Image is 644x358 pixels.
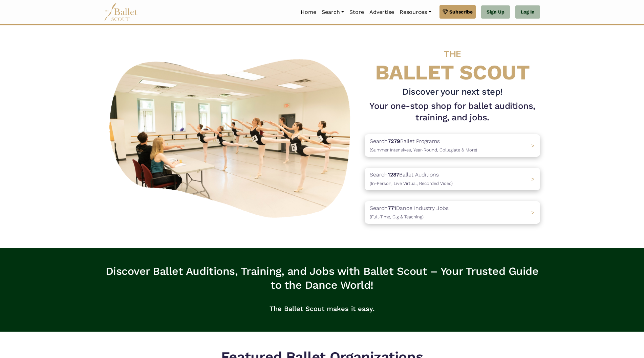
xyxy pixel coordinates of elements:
[365,100,540,123] h1: Your one-stop shop for ballet auditions, training, and jobs.
[365,86,540,98] h3: Discover your next step!
[319,5,347,19] a: Search
[370,204,449,221] p: Search Dance Industry Jobs
[365,134,540,157] a: Search7279Ballet Programs(Summer Intensives, Year-Round, Collegiate & More)>
[515,5,540,19] a: Log In
[531,209,535,216] span: >
[370,170,453,188] p: Search Ballet Auditions
[370,137,477,154] p: Search Ballet Programs
[531,142,535,149] span: >
[370,214,424,219] span: (Full-Time, Gig & Teaching)
[444,48,461,59] span: THE
[388,138,400,144] b: 7279
[531,176,535,182] span: >
[397,5,434,19] a: Resources
[365,39,540,83] h4: BALLET SCOUT
[298,5,319,19] a: Home
[439,5,476,19] a: Subscribe
[104,52,359,222] img: A group of ballerinas talking to each other in a ballet studio
[367,5,397,19] a: Advertise
[370,147,477,152] span: (Summer Intensives, Year-Round, Collegiate & More)
[365,168,540,190] a: Search1287Ballet Auditions(In-Person, Live Virtual, Recorded Video) >
[104,298,540,319] p: The Ballet Scout makes it easy.
[481,5,510,19] a: Sign Up
[449,8,473,16] span: Subscribe
[347,5,367,19] a: Store
[370,181,453,186] span: (In-Person, Live Virtual, Recorded Video)
[388,171,399,178] b: 1287
[104,264,540,292] h3: Discover Ballet Auditions, Training, and Jobs with Ballet Scout – Your Trusted Guide to the Dance...
[365,201,540,224] a: Search771Dance Industry Jobs(Full-Time, Gig & Teaching) >
[388,205,396,211] b: 771
[443,8,448,16] img: gem.svg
